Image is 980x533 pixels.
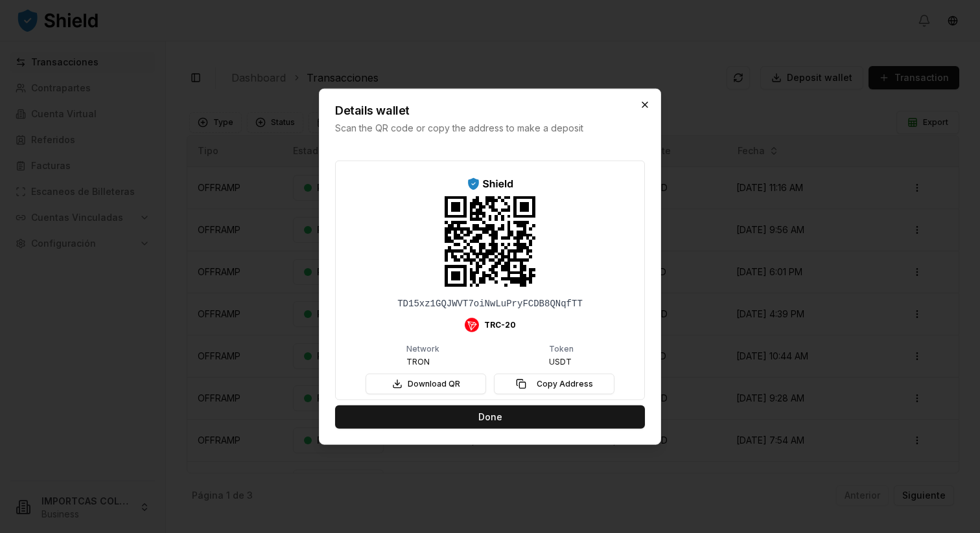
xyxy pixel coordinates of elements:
[484,320,516,330] span: TRC-20
[494,374,614,394] button: Copy Address
[406,345,439,353] p: Network
[406,357,430,367] span: TRON
[335,405,645,429] button: Done
[335,121,619,134] p: Scan the QR code or copy the address to make a deposit
[467,176,514,191] img: ShieldPay Logo
[335,104,619,116] h2: Details wallet
[549,345,574,353] p: Token
[549,357,572,367] span: USDT
[366,374,486,394] button: Download QR
[397,297,583,310] div: TD15xz1GQJWVT7oiNwLuPryFCDB8QNqfTT
[465,318,479,332] img: Tron Logo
